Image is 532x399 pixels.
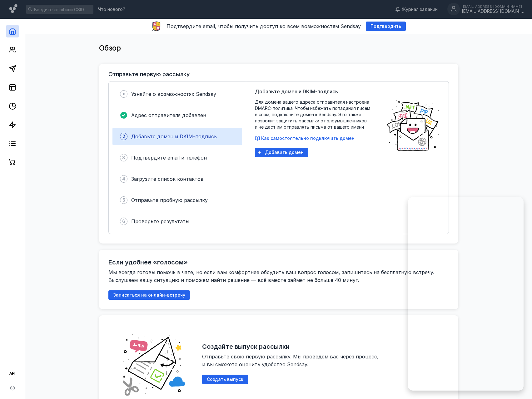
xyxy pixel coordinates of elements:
[131,176,204,182] span: Загрузите список контактов
[122,176,125,182] span: 4
[131,112,206,118] span: Адрес отправителя добавлен
[370,24,401,29] span: Подтвердить
[108,71,190,77] h3: Отправьте первую рассылку
[108,290,190,300] button: Записаться на онлайн-встречу
[402,6,438,12] span: Журнал заданий
[122,218,125,224] span: 6
[255,88,338,95] span: Добавьте домен и DKIM-подпись
[108,269,436,283] span: Мы всегда готовы помочь в чате, но если вам комфортнее обсудить ваш вопрос голосом, запишитесь на...
[207,377,243,382] span: Создать выпуск
[265,150,304,155] span: Добавить домен
[255,148,308,157] button: Добавить домен
[366,22,406,31] button: Подтвердить
[202,353,380,367] span: Отправьте свою первую рассылку. Мы проведем вас через процесс, и вы сможете оценить удобство Send...
[261,135,355,141] span: Как самостоятельно подключить домен
[98,7,125,12] span: Что нового?
[167,23,361,29] span: Подтвердите email, чтобы получить доступ ко всем возможностям Sendsay
[202,343,290,350] h2: Создайте выпуск рассылки
[202,375,248,384] button: Создать выпуск
[131,197,208,203] span: Отправьте пробную рассылку
[108,259,188,266] h2: Если удобнее «голосом»
[113,293,185,298] span: Записаться на онлайн-встречу
[122,197,125,203] span: 5
[122,155,125,161] span: 3
[26,5,93,14] input: Введите email или CSID
[462,5,524,8] div: [EMAIL_ADDRESS][DOMAIN_NAME]
[131,155,207,161] span: Подтвердите email и телефон
[122,133,125,140] span: 2
[386,99,440,152] img: poster
[108,292,190,298] a: Записаться на онлайн-встречу
[131,133,217,140] span: Добавьте домен и DKIM-подпись
[255,135,355,141] button: Как самостоятельно подключить домен
[392,6,441,12] a: Журнал заданий
[255,99,380,130] span: Для домена вашего адреса отправителя настроена DMARC-политика. Чтобы избежать попадания писем в с...
[95,7,128,12] a: Что нового?
[131,218,189,224] span: Проверьте результаты
[99,43,121,52] span: Обзор
[131,91,216,97] span: Узнайте о возможностях Sendsay
[462,9,524,14] div: [EMAIL_ADDRESS][DOMAIN_NAME]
